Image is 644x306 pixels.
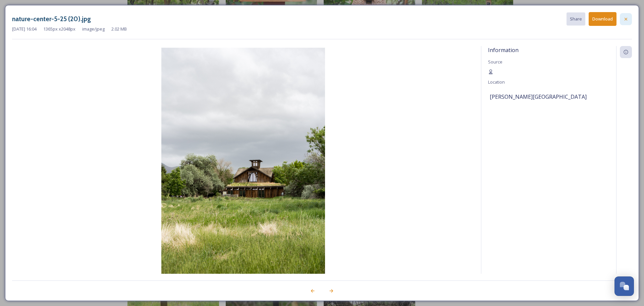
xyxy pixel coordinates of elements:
img: nature-center-5-24-00013.jpg [12,48,474,293]
span: image/jpeg [82,26,105,32]
span: Source [488,59,502,65]
span: [DATE] 16:04 [12,26,37,32]
button: Share [567,12,585,26]
span: 1365 px x 2048 px [43,26,75,32]
button: Download [589,12,616,26]
button: Open Chat [614,276,634,296]
h3: nature-center-5-25 (20).jpg [12,14,91,24]
span: 2.02 MB [111,26,127,32]
span: Location [488,79,505,85]
span: Information [488,46,519,54]
span: [PERSON_NAME][GEOGRAPHIC_DATA] [490,93,587,101]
